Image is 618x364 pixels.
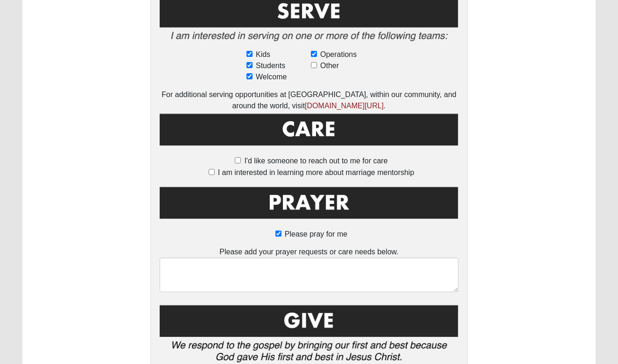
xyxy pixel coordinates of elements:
[256,49,270,60] span: Kids
[160,246,458,292] div: Please add your prayer requests or care needs below.
[160,112,458,154] img: Care.png
[246,73,253,79] input: Welcome
[160,89,458,112] div: For additional serving opportunities at [GEOGRAPHIC_DATA], within our community, and around the w...
[311,62,317,68] input: Other
[285,230,347,238] span: Please pray for me
[256,60,285,71] span: Students
[311,51,317,57] input: Operations
[209,169,215,175] input: I am interested in learning more about marriage mentorship
[218,168,414,176] span: I am interested in learning more about marriage mentorship
[320,49,357,60] span: Operations
[246,62,253,68] input: Students
[244,157,387,165] span: I'd like someone to reach out to me for care
[256,71,287,83] span: Welcome
[305,102,384,110] a: [DOMAIN_NAME][URL]
[160,185,458,227] img: Prayer.png
[235,157,241,163] input: I'd like someone to reach out to me for care
[320,60,339,71] span: Other
[246,51,253,57] input: Kids
[275,231,281,237] input: Please pray for me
